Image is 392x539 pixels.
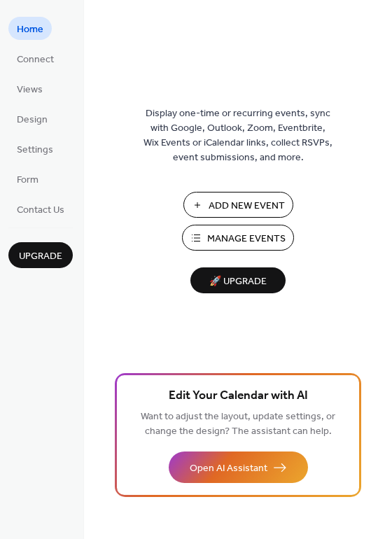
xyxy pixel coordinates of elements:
[199,272,277,291] span: 🚀 Upgrade
[17,52,54,67] span: Connect
[8,167,47,190] a: Form
[141,407,335,441] span: Want to adjust the layout, update settings, or change the design? The assistant can help.
[169,386,308,406] span: Edit Your Calendar with AI
[143,106,332,165] span: Display one-time or recurring events, sync with Google, Outlook, Zoom, Eventbrite, Wix Events or ...
[17,113,48,127] span: Design
[169,451,308,483] button: Open AI Assistant
[8,242,73,268] button: Upgrade
[8,197,73,220] a: Contact Us
[8,47,62,70] a: Connect
[209,199,285,213] span: Add New Event
[8,107,56,130] a: Design
[17,173,38,188] span: Form
[17,143,53,157] span: Settings
[207,232,286,246] span: Manage Events
[190,461,267,476] span: Open AI Assistant
[8,17,52,40] a: Home
[8,137,62,160] a: Settings
[190,267,286,293] button: 🚀 Upgrade
[17,83,43,97] span: Views
[8,77,51,100] a: Views
[183,192,293,218] button: Add New Event
[17,203,64,218] span: Contact Us
[17,22,43,37] span: Home
[19,249,62,264] span: Upgrade
[182,225,294,251] button: Manage Events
